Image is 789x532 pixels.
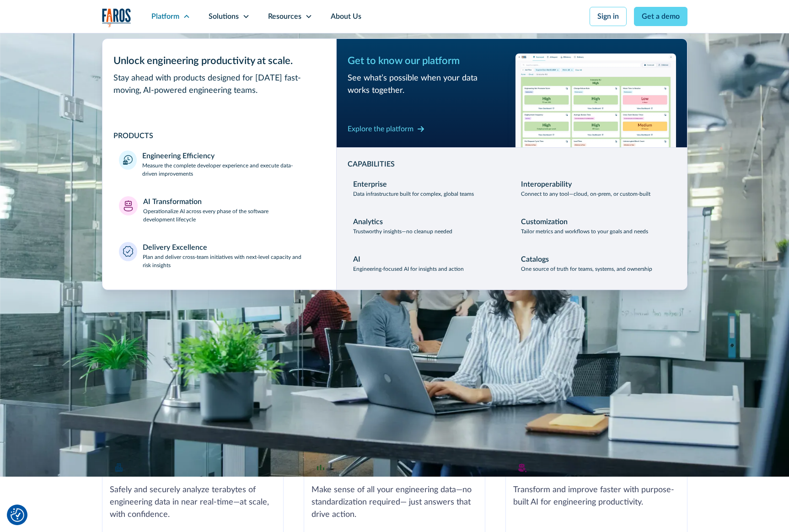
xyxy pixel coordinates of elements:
[142,150,215,161] div: Engineering Efficiency
[348,122,424,136] a: Explore the platform
[113,72,325,97] div: Stay ahead with products designed for [DATE] fast-moving, AI-powered engineering teams.
[143,196,202,207] div: AI Transformation
[102,33,687,290] nav: Platform
[515,211,676,241] a: CustomizationTailor metrics and workflows to your goals and needs
[521,227,648,236] p: Tailor metrics and workflows to your goals and needs
[353,179,387,190] div: Enterprise
[521,179,572,190] div: Interoperability
[348,159,676,170] div: CAPABILITIES
[110,484,276,521] div: Safely and securely analyze terabytes of engineering data in near real-time—at scale, with confid...
[521,254,549,265] div: Catalogs
[11,508,24,522] img: Revisit consent button
[151,11,179,22] div: Platform
[348,124,413,134] div: Explore the platform
[113,191,325,229] a: AI TransformationOperationalize AI across every phase of the software development lifecycle
[590,7,627,26] a: Sign in
[353,190,474,198] p: Data infrastructure built for complex, global teams
[634,7,687,26] a: Get a demo
[353,265,464,273] p: Engineering-focused AI for insights and action
[268,11,301,22] div: Resources
[209,11,239,22] div: Solutions
[113,130,325,141] div: PRODUCTS
[348,173,508,204] a: EnterpriseData infrastructure built for complex, global teams
[143,253,320,269] p: Plan and deliver cross-team initiatives with next-level capacity and risk insights
[348,248,508,279] a: AIEngineering-focused AI for insights and action
[113,54,325,69] div: Unlock engineering productivity at scale.
[515,248,676,279] a: CatalogsOne source of truth for teams, systems, and ownership
[521,216,568,227] div: Customization
[353,254,360,265] div: AI
[515,173,676,204] a: InteroperabilityConnect to any tool—cloud, on-prem, or custom-built
[348,211,508,241] a: AnalyticsTrustworthy insights—no cleanup needed
[102,8,131,27] a: home
[102,8,131,27] img: Logo of the analytics and reporting company Faros.
[143,207,320,224] p: Operationalize AI across every phase of the software development lifecycle
[521,265,652,273] p: One source of truth for teams, systems, and ownership
[311,484,478,521] div: Make sense of all your engineering data—no standardization required— just answers that drive action.
[521,190,650,198] p: Connect to any tool—cloud, on-prem, or custom-built
[513,484,679,509] div: Transform and improve faster with purpose-built AI for engineering productivity.
[515,460,530,475] img: AI robot or assistant icon
[353,227,452,236] p: Trustworthy insights—no cleanup needed
[113,145,325,183] a: Engineering EfficiencyMeasure the complete developer experience and execute data-driven improvements
[348,54,508,69] div: Get to know our platform
[317,465,324,471] img: Minimalist bar chart analytics icon
[353,216,383,227] div: Analytics
[142,161,320,178] p: Measure the complete developer experience and execute data-driven improvements
[143,242,207,253] div: Delivery Excellence
[348,72,508,97] div: See what’s possible when your data works together.
[115,463,123,472] img: Enterprise building blocks or structure icon
[515,54,676,147] img: Workflow productivity trends heatmap chart
[113,236,325,275] a: Delivery ExcellencePlan and deliver cross-team initiatives with next-level capacity and risk insi...
[11,508,24,522] button: Cookie Settings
